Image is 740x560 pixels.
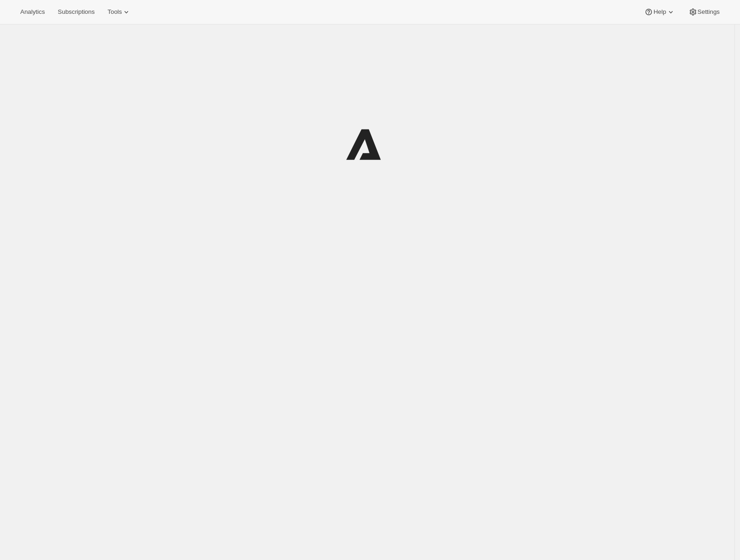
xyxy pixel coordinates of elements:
[15,6,50,18] button: Analytics
[52,6,100,18] button: Subscriptions
[20,8,45,16] span: Analytics
[102,6,136,18] button: Tools
[653,8,666,16] span: Help
[58,8,95,16] span: Subscriptions
[698,8,720,16] span: Settings
[107,8,122,16] span: Tools
[639,6,681,18] button: Help
[683,6,725,18] button: Settings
